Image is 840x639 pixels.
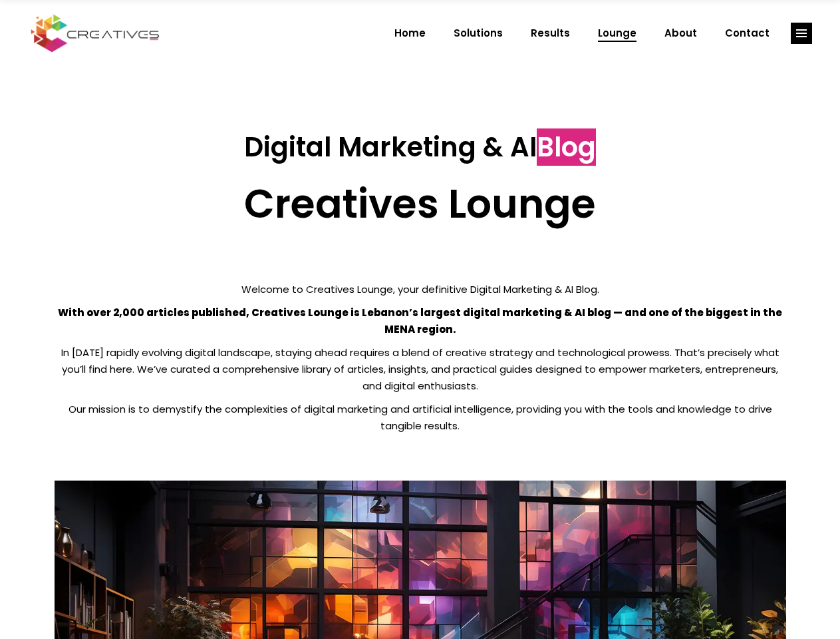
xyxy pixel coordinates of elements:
p: Welcome to Creatives Lounge, your definitive Digital Marketing & AI Blog. [55,281,786,298]
a: Lounge [584,16,650,51]
a: Results [517,16,584,51]
a: link [791,23,812,44]
span: Results [531,16,570,51]
span: Contact [725,16,770,51]
a: Solutions [440,16,517,51]
p: Our mission is to demystify the complexities of digital marketing and artificial intelligence, pr... [55,401,786,434]
span: Lounge [598,16,636,51]
img: Creatives [28,13,162,54]
h2: Creatives Lounge [55,180,786,228]
p: In [DATE] rapidly evolving digital landscape, staying ahead requires a blend of creative strategy... [55,344,786,394]
span: Solutions [454,16,503,51]
strong: With over 2,000 articles published, Creatives Lounge is Lebanon’s largest digital marketing & AI ... [58,306,782,336]
span: Blog [537,128,596,166]
span: About [664,16,697,51]
a: About [650,16,711,51]
span: Home [394,16,426,51]
a: Home [380,16,440,51]
h3: Digital Marketing & AI [55,131,786,163]
a: Contact [711,16,783,51]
